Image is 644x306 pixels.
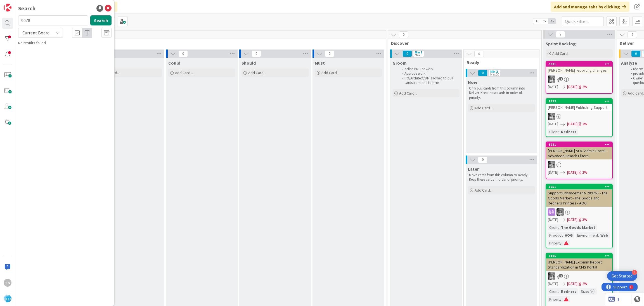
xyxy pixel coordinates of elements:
[576,232,598,238] div: Environment
[548,170,558,175] span: [DATE]
[548,161,555,168] img: KS
[612,273,633,279] div: Get Started
[549,62,612,66] div: 9001
[582,281,587,287] div: 2W
[18,15,88,25] input: Search for title...
[582,170,587,175] div: 2W
[546,41,576,46] span: Sprint Backlog
[415,54,422,57] div: Max 5
[599,232,610,238] div: Web
[533,18,541,24] span: 1x
[546,208,612,216] div: KS
[541,18,548,24] span: 2x
[559,129,560,135] span: :
[475,105,493,110] span: Add Card...
[391,40,534,46] span: Discover
[18,4,35,13] div: Search
[490,73,499,76] div: Max 10
[20,40,379,46] span: Product Backlog
[546,104,612,111] div: [PERSON_NAME] Publishing Support
[582,121,587,127] div: 2W
[546,67,612,74] div: [PERSON_NAME] reporting changes
[551,2,629,12] div: Add and manage tabs by clicking
[607,271,637,281] div: Open Get Started checklist, remaining modules: 4
[548,121,558,127] span: [DATE]
[28,2,31,7] div: 9+
[549,143,612,147] div: 8921
[548,113,555,120] img: KS
[546,62,612,67] div: 9001
[628,31,637,38] span: 2
[175,70,193,75] span: Add Card...
[546,184,612,189] div: 8751
[546,272,612,280] div: KS
[559,274,563,277] span: 6
[546,142,612,159] div: 8921[PERSON_NAME] AOG Admin Portal – Advanced Search Filters
[546,253,612,258] div: 8105
[468,79,477,85] span: Now
[546,61,613,94] a: 9001[PERSON_NAME] reporting changesKS[DATE][DATE]2W
[415,51,422,54] div: Min 1
[548,272,555,280] img: KS
[563,232,574,238] div: AOG
[548,76,555,83] img: KS
[392,60,407,66] span: Groom
[546,184,613,248] a: 8751Support Enhancement- 289765 - The Goods Market - The Goods and Redners Printers - AOGKS[DATE]...
[178,50,188,57] span: 0
[248,70,266,75] span: Add Card...
[562,16,604,26] input: Quick Filter...
[546,142,612,147] div: 8921
[549,99,612,103] div: 8922
[559,288,560,295] span: :
[548,240,562,246] div: Priority
[560,288,578,295] div: Redners
[478,70,487,76] span: 0
[12,1,25,8] span: Support
[556,31,565,38] span: 7
[546,98,613,137] a: 8922[PERSON_NAME] Publishing SupportKS[DATE][DATE]2WClient:Redners
[567,121,577,127] span: [DATE]
[559,77,563,81] span: 2
[548,84,558,90] span: [DATE]
[90,15,112,25] button: Search
[399,71,459,76] li: Approve work
[548,281,558,287] span: [DATE]
[469,173,534,182] p: Move cards from this column to Ready. Keep these cards in order of priority.
[546,99,612,104] div: 8922
[548,232,563,238] div: Product
[546,62,612,74] div: 9001[PERSON_NAME] reporting changes
[475,188,493,193] span: Add Card...
[546,184,612,207] div: 8751Support Enhancement- 289765 - The Goods Market - The Goods and Redners Printers - AOG
[546,142,613,179] a: 8921[PERSON_NAME] AOG Admin Portal – Advanced Search FiltersKS[DATE][DATE]2W
[546,253,612,271] div: 8105[PERSON_NAME] E-comm Report Standardization in CMS Portal
[557,208,564,216] img: KS
[22,30,49,36] span: Current Board
[467,60,532,65] span: Ready
[579,288,588,295] div: Size
[469,86,534,100] p: Only pull cards from this column into Deliver. Keep these cards in order of priority.
[546,147,612,159] div: [PERSON_NAME] AOG Admin Portal – Advanced Search Filters
[567,281,577,287] span: [DATE]
[4,279,11,287] div: SB
[546,161,612,168] div: KS
[560,129,578,135] div: Redners
[546,99,612,111] div: 8922[PERSON_NAME] Publishing Support
[548,129,559,135] div: Client
[549,185,612,189] div: 8751
[399,31,408,38] span: 0
[588,288,589,295] span: :
[399,67,459,71] li: define BRD or work
[560,224,597,230] div: The Goods Market
[548,224,559,230] div: Client
[598,232,599,238] span: :
[548,296,562,302] div: Priority
[548,288,559,295] div: Client
[252,50,261,57] span: 0
[549,254,612,258] div: 8105
[490,70,498,73] div: Min 2
[562,240,562,246] span: :
[567,84,577,90] span: [DATE]
[241,60,256,66] span: Should
[399,91,417,96] span: Add Card...
[631,50,641,57] span: 0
